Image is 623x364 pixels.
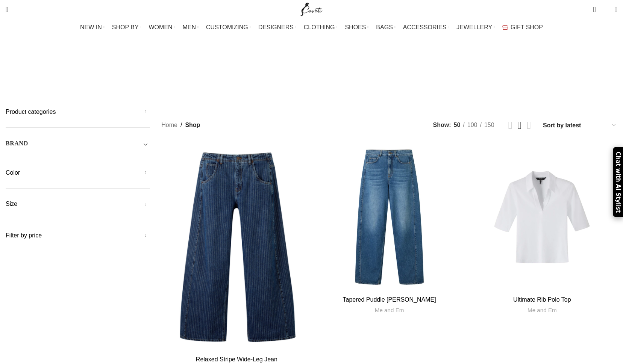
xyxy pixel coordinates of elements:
[518,120,522,131] a: Grid view 3
[376,24,393,31] span: BAGS
[6,169,150,177] h5: Color
[451,120,463,130] a: 50
[312,72,333,80] span: Women
[314,142,465,292] a: Tapered Puddle Jean
[482,120,497,130] a: 150
[312,67,333,85] a: Women
[6,139,28,148] h5: BRAND
[80,24,102,31] span: NEW IN
[290,72,301,80] span: Men
[602,2,609,17] div: My Wishlist
[149,20,175,35] a: WOMEN
[511,24,543,31] span: GIFT SHOP
[454,122,461,128] span: 50
[345,24,366,31] span: SHOES
[484,122,494,128] span: 150
[403,24,447,31] span: ACCESSORIES
[467,142,617,292] a: Ultimate Rib Polo Top
[343,296,436,303] a: Tapered Puddle [PERSON_NAME]
[299,6,324,12] a: Site logo
[542,120,617,131] select: Shop order
[594,4,599,9] span: 0
[502,20,543,35] a: GIFT SHOP
[112,20,141,35] a: SHOP BY
[290,67,301,85] a: Men
[161,120,200,130] nav: Breadcrumb
[375,306,404,314] a: Me and Em
[258,20,296,35] a: DESIGNERS
[6,108,150,116] h5: Product categories
[206,24,248,31] span: CUSTOMIZING
[6,139,150,153] div: Toggle filter
[185,120,200,130] span: Shop
[513,296,571,303] a: Ultimate Rib Polo Top
[161,120,177,130] a: Home
[112,24,139,31] span: SHOP BY
[456,24,492,31] span: JEWELLERY
[589,2,599,17] a: 0
[376,20,395,35] a: BAGS
[149,24,173,31] span: WOMEN
[258,24,294,31] span: DESIGNERS
[433,120,451,130] span: Show
[196,356,277,362] a: Relaxed Stripe Wide-Leg Jean
[508,120,512,131] a: Grid view 2
[527,120,531,131] a: Grid view 4
[2,2,12,17] a: Search
[183,24,196,31] span: MEN
[502,25,508,30] img: GiftBag
[345,20,368,35] a: SHOES
[603,8,609,13] span: 0
[465,120,480,130] a: 100
[304,20,338,35] a: CLOTHING
[206,20,251,35] a: CUSTOMIZING
[403,20,449,35] a: ACCESSORIES
[292,43,331,63] h1: Shop
[456,20,495,35] a: JEWELLERY
[467,122,477,128] span: 100
[183,20,199,35] a: MEN
[6,231,150,240] h5: Filter by price
[528,306,557,314] a: Me and Em
[2,20,621,35] div: Main navigation
[161,142,312,352] a: Relaxed Stripe Wide-Leg Jean
[6,200,150,208] h5: Size
[80,20,105,35] a: NEW IN
[304,24,335,31] span: CLOTHING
